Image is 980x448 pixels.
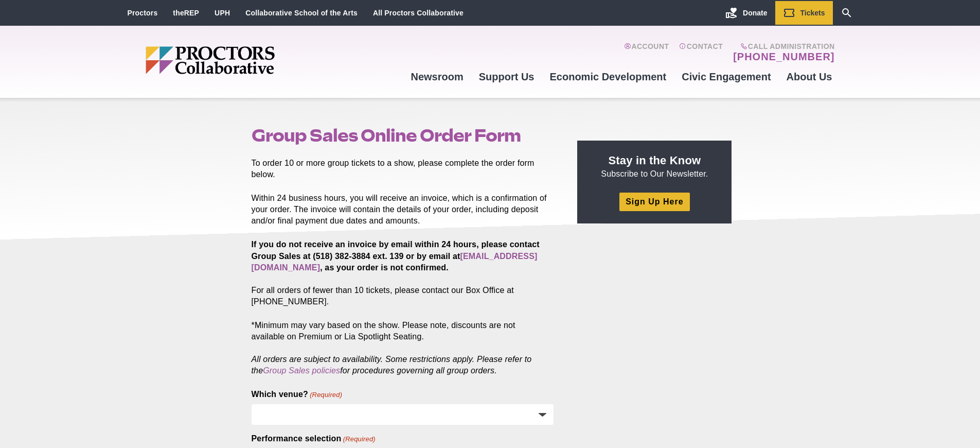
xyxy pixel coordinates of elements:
[471,63,542,91] a: Support Us
[590,153,719,180] p: Subscribe to Our Newsletter.
[403,63,471,91] a: Newsroom
[833,1,861,25] a: Search
[252,320,554,376] p: *Minimum may vary based on the show. Please note, discounts are not available on Premium or Lia S...
[252,193,554,227] p: Within 24 business hours, you will receive an invoice, which is a confirmation of your order. The...
[215,9,230,17] a: UPH
[779,63,840,91] a: About Us
[624,42,669,63] a: Account
[252,239,554,307] p: For all orders of fewer than 10 tickets, please contact our Box Office at [PHONE_NUMBER].
[342,435,376,444] span: (Required)
[252,355,532,375] em: All orders are subject to availability. Some restrictions apply. Please refer to the for procedur...
[173,9,199,17] a: theREP
[542,63,674,91] a: Economic Development
[373,9,464,17] a: All Proctors Collaborative
[733,50,834,63] a: [PHONE_NUMBER]
[245,9,358,17] a: Collaborative School of the Arts
[577,236,732,365] iframe: Advertisement
[730,42,834,50] span: Call Administration
[252,433,376,444] label: Performance selection
[743,9,767,17] span: Donate
[800,9,825,17] span: Tickets
[252,158,554,180] p: To order 10 or more group tickets to a show, please complete the order form below.
[619,193,689,211] a: Sign Up Here
[252,389,343,400] label: Which venue?
[252,252,538,272] a: [EMAIL_ADDRESS][DOMAIN_NAME]
[252,126,554,145] h1: Group Sales Online Order Form
[674,63,778,91] a: Civic Engagement
[128,9,158,17] a: Proctors
[775,1,833,25] a: Tickets
[609,154,701,167] strong: Stay in the Know
[146,46,354,74] img: Proctors logo
[263,366,340,375] a: Group Sales policies
[679,42,723,63] a: Contact
[718,1,775,25] a: Donate
[309,390,343,400] span: (Required)
[252,240,540,271] strong: If you do not receive an invoice by email within 24 hours, please contact Group Sales at (518) 38...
